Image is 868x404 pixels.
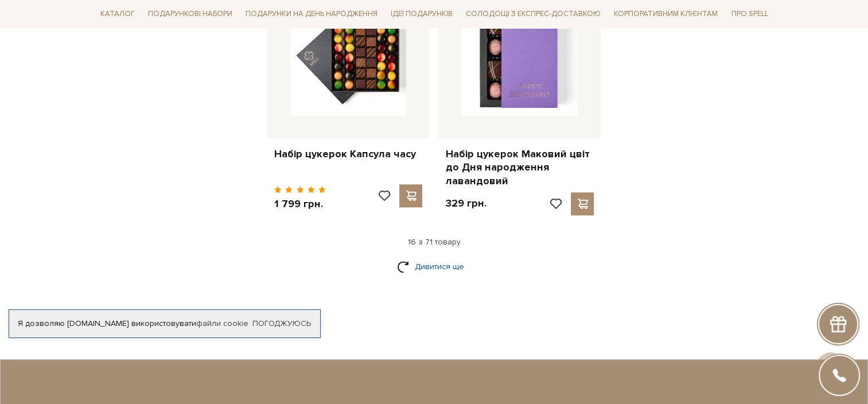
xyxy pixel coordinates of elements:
[143,6,237,24] span: Подарункові набори
[445,147,594,188] a: Набір цукерок Маковий цвіт до Дня народження лавандовий
[274,147,423,161] a: Набір цукерок Капсула часу
[91,237,777,247] div: 16 з 71 товару
[726,6,772,24] span: Про Spell
[96,6,139,24] span: Каталог
[461,5,605,24] a: Солодощі з експрес-доставкою
[241,6,382,24] span: Подарунки на День народження
[445,197,486,210] p: 329 грн.
[252,318,311,329] a: Погоджуюсь
[609,5,722,24] a: Корпоративним клієнтам
[386,6,457,24] span: Ідеї подарунків
[196,318,248,328] a: файли cookie
[9,318,320,329] div: Я дозволяю [DOMAIN_NAME] використовувати
[397,257,472,277] a: Дивитися ще
[274,197,326,211] p: 1 799 грн.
